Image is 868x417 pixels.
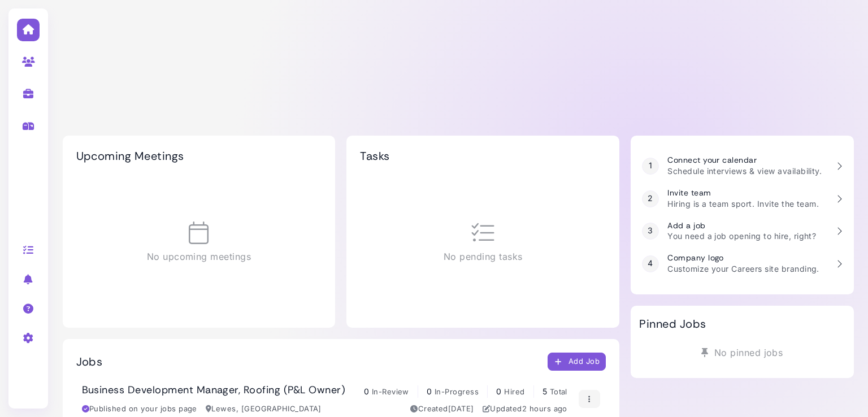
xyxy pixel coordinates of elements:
[410,403,474,415] div: Created
[667,221,816,231] h3: Add a job
[642,190,659,207] div: 2
[636,247,848,280] a: 4 Company logo Customize your Careers site branding.
[667,155,822,165] h3: Connect your calendar
[372,387,409,396] span: In-Review
[448,404,474,413] time: Aug 13, 2025
[636,150,848,183] a: 1 Connect your calendar Schedule interviews & view availability.
[360,149,389,163] h2: Tasks
[76,149,184,163] h2: Upcoming Meetings
[667,165,822,177] p: Schedule interviews & view availability.
[554,356,600,368] div: Add Job
[82,384,346,397] h3: Business Development Manager, Roofing (P&L Owner)
[522,404,567,413] time: Aug 15, 2025
[667,263,819,275] p: Customize your Careers site branding.
[639,317,706,331] h2: Pinned Jobs
[504,387,524,396] span: Hired
[639,342,845,363] div: No pinned jobs
[667,188,819,198] h3: Invite team
[636,183,848,215] a: 2 Invite team Hiring is a team sport. Invite the team.
[548,353,606,371] button: Add Job
[667,230,816,242] p: You need a job opening to hire, right?
[667,253,819,263] h3: Company logo
[636,215,848,248] a: 3 Add a job You need a job opening to hire, right?
[427,386,432,396] span: 0
[364,386,369,396] span: 0
[82,403,197,415] div: Published on your jobs page
[642,158,659,175] div: 1
[542,386,547,396] span: 5
[435,387,479,396] span: In-Progress
[360,174,606,311] div: No pending tasks
[496,386,501,396] span: 0
[76,355,103,368] h2: Jobs
[642,255,659,272] div: 4
[206,403,322,415] div: Lewes, [GEOGRAPHIC_DATA]
[667,198,819,210] p: Hiring is a team sport. Invite the team.
[483,403,567,415] div: Updated
[642,223,659,240] div: 3
[550,387,567,396] span: Total
[76,174,322,311] div: No upcoming meetings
